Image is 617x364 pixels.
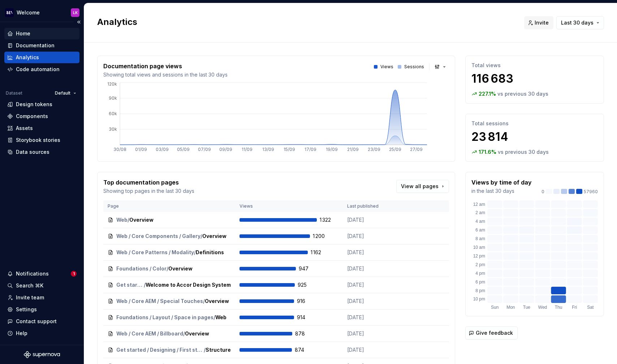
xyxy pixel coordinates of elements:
tspan: 30k [109,126,117,132]
span: / [200,233,202,240]
div: Data sources [16,148,49,156]
span: 874 [295,346,314,354]
div: Code automation [16,66,60,73]
text: 6 pm [475,279,485,285]
div: Storybook stories [16,136,60,144]
span: Web [116,216,128,224]
button: Help [4,328,79,339]
div: Analytics [16,54,39,61]
a: Storybook stories [4,134,79,146]
img: 605a6a57-6d48-4b1b-b82b-b0bc8b12f237.png [5,8,14,17]
span: Overview [202,233,226,240]
button: Give feedback [465,326,518,339]
span: / [128,216,129,224]
text: 2 am [475,210,485,215]
tspan: 17/09 [305,147,316,152]
tspan: 90k [109,95,117,101]
span: 1 322 [320,216,338,224]
svg: Supernova Logo [24,351,60,358]
button: Collapse sidebar [74,17,84,27]
span: / [144,281,146,289]
span: Get started / Designing / First steps [116,346,204,354]
span: 925 [298,281,316,289]
tspan: 30/08 [113,147,126,152]
tspan: 19/09 [326,147,338,152]
p: Showing total views and sessions in the last 30 days [103,71,228,78]
p: Sessions [404,64,424,70]
span: Overview [168,265,193,272]
div: Home [16,30,30,37]
tspan: 03/09 [156,147,169,152]
p: in the last 30 days [471,187,532,195]
span: / [204,346,206,354]
span: Web / Core Components / Gallery [116,233,200,240]
span: 1 200 [313,233,332,240]
p: 227.1 % [479,90,496,97]
button: Invite [524,16,553,29]
div: Help [16,330,27,337]
p: Top documentation pages [103,178,194,187]
div: LK [73,10,78,16]
p: 116 683 [471,71,598,86]
text: Sat [587,305,594,310]
p: Documentation page views [103,62,228,70]
tspan: 60k [109,111,117,116]
p: [DATE] [347,249,401,256]
a: Analytics [4,52,79,63]
span: View all pages [401,183,439,190]
p: Views by time of day [471,178,532,187]
div: Invite team [16,294,44,301]
span: Overview [185,330,209,337]
a: Settings [4,304,79,315]
p: Views [380,64,393,70]
p: vs previous 30 days [497,90,548,97]
th: Page [103,200,235,212]
text: 10 pm [473,296,485,302]
span: Structure [206,346,231,354]
span: Web / Core AEM / Special Touches [116,298,203,305]
tspan: 25/09 [389,147,401,152]
span: Last 30 days [561,19,594,26]
span: / [167,265,168,272]
tspan: 23/09 [368,147,380,152]
span: Foundations / Layout / Space in pages [116,314,213,321]
text: 2 pm [475,262,485,267]
th: Last published [343,200,406,212]
text: 4 am [475,219,485,224]
a: Assets [4,122,79,134]
text: Sun [491,305,499,310]
p: [DATE] [347,330,401,337]
tspan: 05/09 [177,147,190,152]
a: Data sources [4,146,79,158]
button: WelcomeLK [1,5,82,20]
p: [DATE] [347,233,401,240]
span: Overview [205,298,229,305]
span: / [194,249,196,256]
div: Notifications [16,270,49,277]
text: 8 pm [475,288,485,293]
text: 12 pm [473,253,485,259]
p: [DATE] [347,346,401,354]
span: Welcome to Accor Design System [146,281,231,289]
span: Overview [129,216,154,224]
tspan: 15/09 [284,147,295,152]
tspan: 09/09 [219,147,232,152]
span: Default [55,90,70,96]
span: Invite [535,19,549,26]
button: Contact support [4,316,79,327]
span: Give feedback [476,329,513,337]
p: [DATE] [347,298,401,305]
span: 916 [297,298,316,305]
p: Showing top pages in the last 30 days [103,187,194,195]
text: 10 am [473,245,485,250]
p: Total sessions [471,120,598,127]
text: Wed [538,305,547,310]
div: Dataset [6,90,22,96]
th: Views [235,200,343,212]
text: Tue [523,305,531,310]
a: Components [4,110,79,122]
span: Definitions [196,249,224,256]
span: 914 [297,314,316,321]
tspan: 11/09 [242,147,253,152]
